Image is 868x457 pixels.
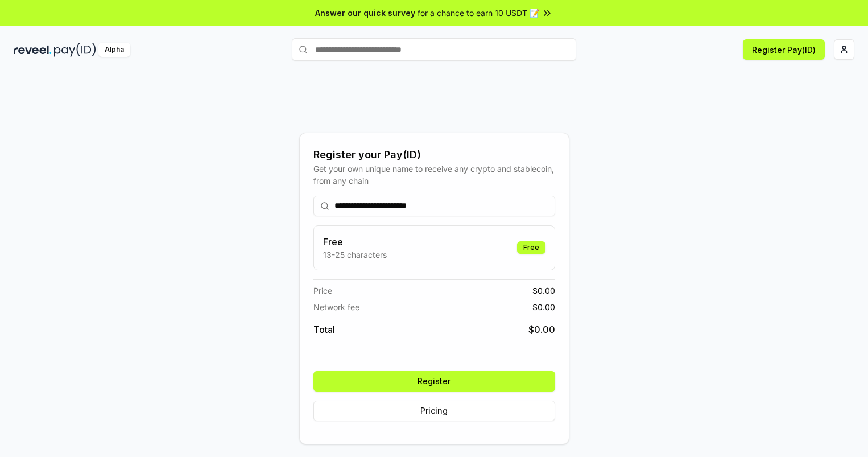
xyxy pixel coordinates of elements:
[418,7,539,19] span: for a chance to earn 10 USDT 📝
[54,43,96,57] img: pay_id
[98,43,130,57] div: Alpha
[532,301,555,313] span: $ 0.00
[323,235,387,249] h3: Free
[517,241,545,254] div: Free
[743,39,825,60] button: Register Pay(ID)
[313,371,555,392] button: Register
[313,301,359,313] span: Network fee
[313,147,555,163] div: Register your Pay(ID)
[528,323,555,336] span: $ 0.00
[313,401,555,421] button: Pricing
[532,285,555,297] span: $ 0.00
[315,7,415,19] span: Answer our quick survey
[313,323,335,336] span: Total
[14,43,52,57] img: reveel_dark
[313,163,555,187] div: Get your own unique name to receive any crypto and stablecoin, from any chain
[323,249,387,261] p: 13-25 characters
[313,285,332,297] span: Price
